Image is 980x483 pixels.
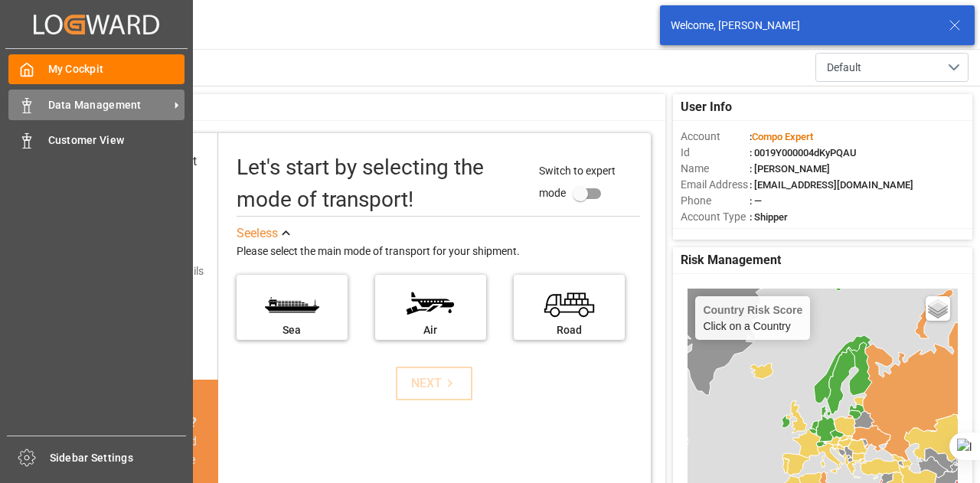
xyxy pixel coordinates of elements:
[671,18,934,34] div: Welcome, [PERSON_NAME]
[237,152,524,216] div: Let's start by selecting the mode of transport!
[750,163,830,175] span: : [PERSON_NAME]
[48,132,185,148] span: Customer View
[48,61,185,77] span: My Cockpit
[8,54,185,84] a: My Cockpit
[681,251,781,269] span: Risk Management
[750,179,913,191] span: : [EMAIL_ADDRESS][DOMAIN_NAME]
[237,243,640,261] div: Please select the main mode of transport for your shipment.
[926,296,950,321] a: Layers
[750,131,813,142] span: :
[750,211,788,223] span: : Shipper
[244,322,340,338] div: Sea
[681,177,750,193] span: Email Address
[681,209,750,225] span: Account Type
[750,147,857,158] span: : 0019Y000004dKyPQAU
[681,161,750,177] span: Name
[681,98,732,116] span: User Info
[48,97,169,113] span: Data Management
[681,193,750,209] span: Phone
[539,165,616,199] span: Switch to expert mode
[237,224,278,243] div: See less
[50,450,187,466] span: Sidebar Settings
[521,322,617,338] div: Road
[750,195,762,207] span: : —
[8,126,185,155] a: Customer View
[815,53,969,82] button: open menu
[703,304,802,316] h4: Country Risk Score
[703,304,802,332] div: Click on a Country
[411,374,458,393] div: NEXT
[681,145,750,161] span: Id
[681,129,750,145] span: Account
[396,367,472,400] button: NEXT
[752,131,813,142] span: Compo Expert
[827,60,861,76] span: Default
[383,322,479,338] div: Air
